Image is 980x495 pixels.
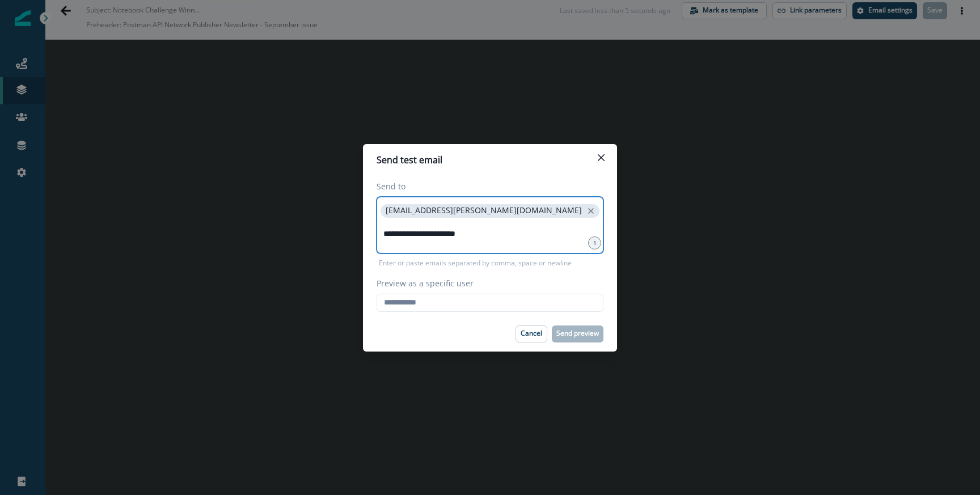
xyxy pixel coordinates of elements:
p: Enter or paste emails separated by comma, space or newline [377,258,574,268]
button: Close [592,149,610,167]
p: Cancel [521,329,542,337]
p: Send test email [377,153,442,167]
button: Send preview [552,325,603,342]
label: Preview as a specific user [377,277,597,289]
p: [EMAIL_ADDRESS][PERSON_NAME][DOMAIN_NAME] [386,206,582,215]
button: close [585,205,597,217]
label: Send to [377,180,597,192]
p: Send preview [556,329,599,337]
div: 1 [588,236,601,249]
button: Cancel [516,325,547,342]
